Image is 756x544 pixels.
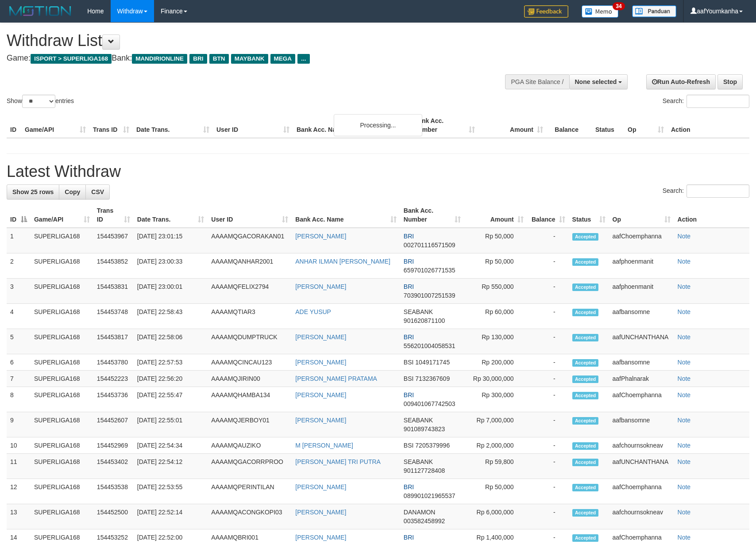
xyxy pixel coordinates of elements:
[464,412,527,437] td: Rp 7,000,000
[208,412,292,437] td: AAAAMQJERBOY01
[93,504,134,529] td: 154452500
[674,203,749,228] th: Action
[208,454,292,479] td: AAAAMQGACORRPROO
[295,333,346,341] a: [PERSON_NAME]
[7,504,31,529] td: 13
[547,113,592,138] th: Balance
[7,203,31,228] th: ID: activate to sort column descending
[410,113,478,138] th: Bank Acc. Number
[464,228,527,253] td: Rp 50,000
[31,371,93,387] td: SUPERLIGA168
[208,354,292,371] td: AAAAMQCINCAU123
[7,163,749,180] h1: Latest Withdraw
[404,308,433,315] span: SEABANK
[572,283,599,291] span: Accepted
[527,228,569,253] td: -
[572,509,599,517] span: Accepted
[678,359,691,366] a: Note
[7,253,31,279] td: 2
[134,279,208,304] td: [DATE] 23:00:01
[404,467,445,474] span: Copy 901127728408 to clipboard
[572,309,599,316] span: Accepted
[93,354,134,371] td: 154453780
[270,54,296,64] span: MEGA
[7,32,495,50] h1: Withdraw List
[7,437,31,454] td: 10
[31,387,93,412] td: SUPERLIGA168
[527,479,569,504] td: -
[208,304,292,329] td: AAAAMQTIAR3
[31,304,93,329] td: SUPERLIGA168
[678,391,691,398] a: Note
[7,371,31,387] td: 7
[569,203,609,228] th: Status: activate to sort column ascending
[133,113,213,138] th: Date Trans.
[7,113,21,138] th: ID
[134,387,208,412] td: [DATE] 22:55:47
[464,354,527,371] td: Rp 200,000
[572,484,599,491] span: Accepted
[609,412,674,437] td: aafbansomne
[464,387,527,412] td: Rp 300,000
[464,371,527,387] td: Rp 30,000,000
[208,437,292,454] td: AAAAMQAUZIKO
[134,253,208,279] td: [DATE] 23:00:33
[93,329,134,354] td: 154453817
[464,479,527,504] td: Rp 50,000
[464,454,527,479] td: Rp 59,800
[678,308,691,315] a: Note
[667,113,749,138] th: Action
[334,114,422,136] div: Processing...
[208,279,292,304] td: AAAAMQFELIX2794
[572,459,599,466] span: Accepted
[404,417,433,424] span: SEABANK
[404,258,414,265] span: BRI
[89,113,133,138] th: Trans ID
[295,509,346,516] a: [PERSON_NAME]
[609,387,674,412] td: aafChoemphanna
[7,279,31,304] td: 3
[208,228,292,253] td: AAAAMQGACORAKAN01
[609,304,674,329] td: aafbansomne
[189,54,207,64] span: BRI
[295,534,346,541] a: [PERSON_NAME]
[478,113,547,138] th: Amount
[609,454,674,479] td: aafUNCHANTHANA
[678,283,691,290] a: Note
[404,333,414,341] span: BRI
[208,479,292,504] td: AAAAMQPERINTILAN
[134,479,208,504] td: [DATE] 22:53:55
[678,333,691,341] a: Note
[93,437,134,454] td: 154452969
[134,454,208,479] td: [DATE] 22:54:12
[31,203,93,228] th: Game/API: activate to sort column ascending
[527,454,569,479] td: -
[93,253,134,279] td: 154453852
[31,504,93,529] td: SUPERLIGA168
[569,74,628,89] button: None selected
[527,504,569,529] td: -
[209,54,229,64] span: BTN
[404,400,455,407] span: Copy 009401067742503 to clipboard
[404,442,414,449] span: BSI
[527,304,569,329] td: -
[7,329,31,354] td: 5
[527,371,569,387] td: -
[572,442,599,450] span: Accepted
[295,483,346,490] a: [PERSON_NAME]
[134,304,208,329] td: [DATE] 22:58:43
[213,113,293,138] th: User ID
[7,387,31,412] td: 8
[646,74,716,89] a: Run Auto-Refresh
[295,233,346,240] a: [PERSON_NAME]
[404,517,445,525] span: Copy 003582458992 to clipboard
[93,454,134,479] td: 154453402
[295,391,346,398] a: [PERSON_NAME]
[93,228,134,253] td: 154453967
[404,267,455,274] span: Copy 659701026771535 to clipboard
[404,283,414,290] span: BRI
[31,253,93,279] td: SUPERLIGA168
[415,442,450,449] span: Copy 7205379996 to clipboard
[404,375,414,382] span: BSI
[132,54,187,64] span: MANDIRIONLINE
